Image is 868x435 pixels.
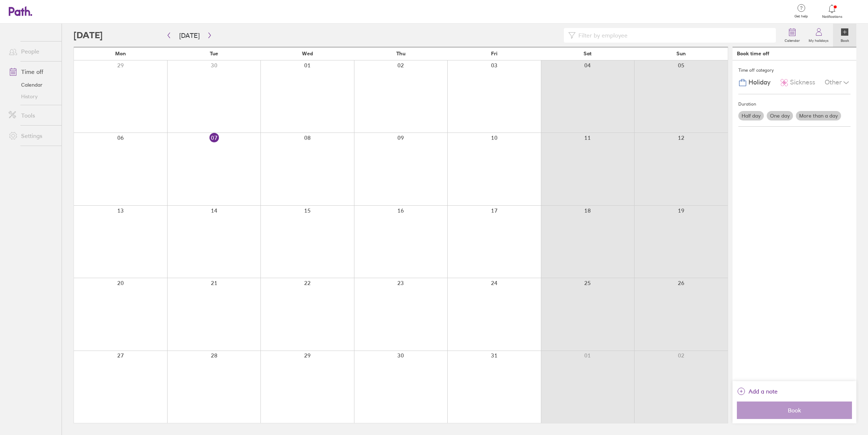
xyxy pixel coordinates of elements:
input: Filter by employee [576,28,771,42]
a: History [3,91,62,102]
a: People [3,44,62,59]
label: One day [767,111,793,120]
a: Settings [3,128,62,143]
label: Book [836,36,853,43]
a: Time off [3,64,62,79]
div: Time off category [738,65,851,76]
span: Notifications [820,15,844,19]
label: Half day [738,111,764,120]
span: Add a note [749,385,778,397]
span: Book [742,407,847,414]
button: Book [737,402,852,419]
div: Other [825,76,851,90]
a: Book [833,24,856,47]
span: Get help [789,14,813,19]
span: Sat [584,51,592,56]
span: Tue [210,51,218,56]
a: Notifications [820,4,844,19]
a: Calendar [3,79,62,91]
a: Calendar [780,24,804,47]
div: Book time off [737,51,769,56]
a: My holidays [804,24,833,47]
span: Sickness [790,79,815,86]
button: Add a note [737,385,778,397]
span: Thu [396,51,405,56]
span: Sun [676,51,686,56]
button: [DATE] [173,29,205,41]
a: Tools [3,108,62,123]
span: Fri [491,51,498,56]
span: Holiday [749,79,770,86]
span: Wed [302,51,313,56]
label: My holidays [804,36,833,43]
div: Duration [738,99,851,110]
label: More than a day [796,111,841,120]
label: Calendar [780,36,804,43]
span: Mon [115,51,126,56]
